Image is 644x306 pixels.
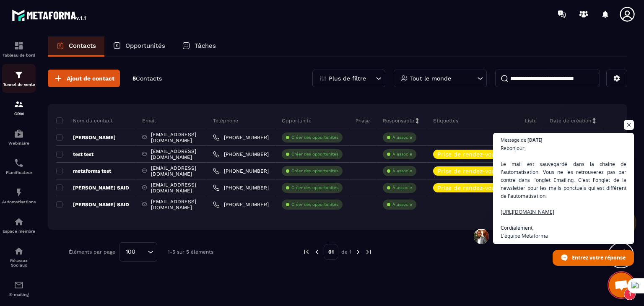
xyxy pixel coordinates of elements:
p: Tout le monde [410,75,451,81]
img: next [365,248,372,256]
p: test test [56,151,93,158]
img: automations [14,129,24,139]
p: 01 [324,244,338,260]
p: Tâches [195,42,216,49]
a: emailemailE-mailing [2,274,36,303]
span: 1 [624,288,636,300]
img: automations [14,187,24,197]
img: logo [12,8,87,23]
p: [PERSON_NAME] SAID [56,184,129,191]
a: Tâches [174,36,224,57]
p: Opportunité [282,117,312,124]
img: next [354,248,362,256]
p: Responsable [383,117,414,124]
a: Ouvrir le chat [609,272,634,298]
p: Prise de rendez-vous [437,151,498,157]
span: Contacts [136,75,162,82]
a: formationformationCRM [2,93,36,122]
span: Entrez votre réponse [572,250,626,265]
p: metaforma test [56,168,111,174]
p: [PERSON_NAME] SAID [56,201,129,208]
input: Search for option [138,247,145,257]
img: scheduler [14,158,24,168]
p: Éléments par page [69,249,115,255]
p: CRM [2,112,36,116]
div: Search for option [119,242,157,262]
p: Prise de rendez-vous [437,185,498,191]
img: formation [14,41,24,51]
a: formationformationTableau de bord [2,34,36,64]
a: [PHONE_NUMBER] [213,168,269,174]
span: 100 [123,247,138,257]
p: Automatisations [2,200,36,204]
a: Opportunités [104,36,174,57]
p: À associe [392,185,412,191]
img: formation [14,99,24,109]
p: Créer des opportunités [291,202,338,207]
img: formation [14,70,24,80]
p: À associe [392,202,412,207]
p: Plus de filtre [329,75,366,81]
a: social-networksocial-networkRéseaux Sociaux [2,240,36,274]
a: [PHONE_NUMBER] [213,201,269,208]
p: Téléphone [213,117,238,124]
p: 1-5 sur 5 éléments [168,249,213,255]
p: Webinaire [2,141,36,145]
span: Message de [501,137,526,142]
a: automationsautomationsEspace membre [2,210,36,240]
p: Contacts [69,42,96,49]
p: À associe [392,135,412,140]
p: Espace membre [2,229,36,233]
p: Réseaux Sociaux [2,258,36,267]
a: schedulerschedulerPlanificateur [2,152,36,181]
p: Nom du contact [56,117,113,124]
p: Phase [356,117,370,124]
p: Créer des opportunités [291,168,338,174]
p: Planificateur [2,170,36,175]
p: Prise de rendez-vous [437,168,498,174]
a: [PHONE_NUMBER] [213,151,269,158]
a: Contacts [48,36,104,57]
a: automationsautomationsAutomatisations [2,181,36,210]
p: Créer des opportunités [291,151,338,157]
p: Étiquettes [433,117,458,124]
p: À associe [392,168,412,174]
img: email [14,280,24,290]
span: [DATE] [527,137,543,142]
p: Date de création [550,117,591,124]
p: Liste [525,117,537,124]
span: Ajout de contact [67,74,114,83]
a: automationsautomationsWebinaire [2,122,36,152]
p: 5 [132,75,162,83]
p: Tableau de bord [2,53,36,57]
span: Rebonjour, Le mail est sauvegardé dans la chaine de l'automatisation. Vous ne les retrouverez pas... [501,144,626,240]
a: [PHONE_NUMBER] [213,134,269,141]
p: Email [142,117,156,124]
img: social-network [14,246,24,256]
p: À associe [392,151,412,157]
p: E-mailing [2,292,36,297]
img: automations [14,217,24,227]
p: Tunnel de vente [2,82,36,87]
button: Ajout de contact [48,70,120,87]
p: de 1 [341,249,351,255]
img: prev [303,248,310,256]
a: [PHONE_NUMBER] [213,184,269,191]
p: Créer des opportunités [291,135,338,140]
p: Opportunités [125,42,165,49]
a: formationformationTunnel de vente [2,64,36,93]
p: [PERSON_NAME] [56,134,116,141]
p: Créer des opportunités [291,185,338,191]
img: prev [313,248,321,256]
